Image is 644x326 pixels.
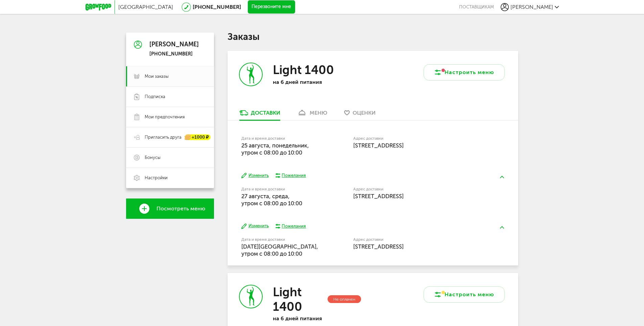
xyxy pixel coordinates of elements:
[241,223,269,229] button: Изменить
[424,64,505,80] button: Настроить меню
[273,315,361,322] p: на 6 дней питания
[424,286,505,303] button: Настроить меню
[276,223,306,229] button: Пожелания
[353,142,404,149] span: [STREET_ADDRESS]
[251,110,280,116] div: Доставки
[126,168,214,188] a: Настройки
[353,238,479,241] label: Адрес доставки
[236,109,284,120] a: Доставки
[145,155,161,161] span: Бонусы
[328,295,361,303] div: Не оплачен
[241,187,319,191] label: Дата и время доставки
[185,135,211,140] div: +1000 ₽
[241,172,269,179] button: Изменить
[126,66,214,87] a: Мои заказы
[276,172,306,179] button: Пожелания
[126,87,214,107] a: Подписка
[273,79,361,85] p: на 6 дней питания
[294,109,331,120] a: меню
[126,147,214,168] a: Бонусы
[193,4,241,10] a: [PHONE_NUMBER]
[500,176,504,178] img: arrow-up-green.5eb5f82.svg
[149,51,199,57] div: [PHONE_NUMBER]
[341,109,379,120] a: Оценки
[241,137,319,140] label: Дата и время доставки
[241,238,319,241] label: Дата и время доставки
[353,137,479,140] label: Адрес доставки
[353,193,404,200] span: [STREET_ADDRESS]
[241,243,318,257] span: [DATE][GEOGRAPHIC_DATA], утром c 08:00 до 10:00
[282,172,306,179] div: Пожелания
[157,206,205,212] span: Посмотреть меню
[248,0,295,14] button: Перезвоните мне
[145,134,182,140] span: Пригласить друга
[145,114,185,120] span: Мои предпочтения
[126,107,214,127] a: Мои предпочтения
[149,41,199,48] div: [PERSON_NAME]
[282,223,306,229] div: Пожелания
[241,142,309,156] span: 25 августа, понедельник, утром c 08:00 до 10:00
[126,199,214,219] a: Посмотреть меню
[241,193,302,207] span: 27 августа, среда, утром c 08:00 до 10:00
[310,110,327,116] div: меню
[145,175,168,181] span: Настройки
[353,243,404,250] span: [STREET_ADDRESS]
[228,32,518,41] h1: Заказы
[353,110,376,116] span: Оценки
[353,187,479,191] label: Адрес доставки
[145,94,165,100] span: Подписка
[126,127,214,147] a: Пригласить друга +1000 ₽
[510,4,553,10] span: [PERSON_NAME]
[145,73,169,79] span: Мои заказы
[500,226,504,229] img: arrow-up-green.5eb5f82.svg
[118,4,173,10] span: [GEOGRAPHIC_DATA]
[273,285,326,314] h3: Light 1400
[273,63,334,77] h3: Light 1400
